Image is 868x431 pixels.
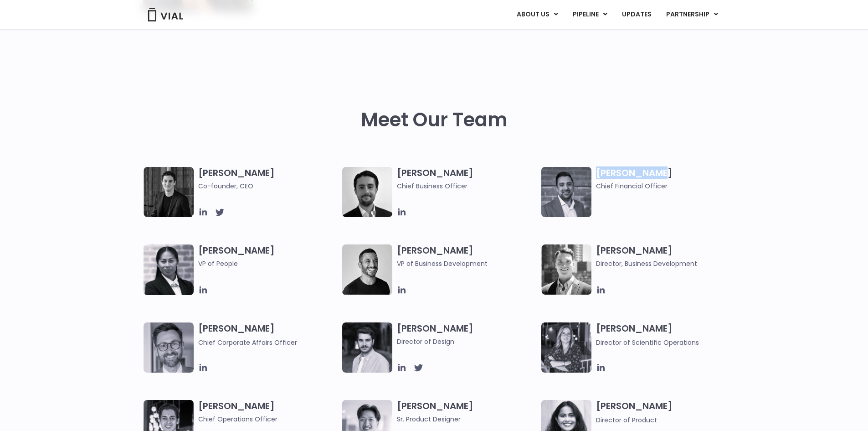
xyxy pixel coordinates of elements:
img: Headshot of smiling man named Albert [342,322,392,373]
span: Director of Scientific Operations [596,338,699,347]
span: Chief Corporate Affairs Officer [198,338,297,347]
a: PIPELINEMenu Toggle [565,7,614,22]
h3: [PERSON_NAME] [198,167,338,191]
span: Director, Business Development [596,259,736,269]
img: Headshot of smiling man named Samir [541,167,591,217]
h3: [PERSON_NAME] [198,244,338,282]
h2: Meet Our Team [361,109,508,131]
span: Director of Design [397,337,537,347]
h3: [PERSON_NAME] [397,167,537,191]
h3: [PERSON_NAME] [596,167,736,191]
h3: [PERSON_NAME] [596,244,736,269]
img: A black and white photo of a man in a suit attending a Summit. [144,167,194,217]
span: Co-founder, CEO [198,181,338,191]
img: Catie [144,244,194,295]
img: A black and white photo of a smiling man in a suit at ARVO 2023. [541,244,591,295]
h3: [PERSON_NAME] [397,244,537,269]
span: Sr. Product Designer [397,414,537,424]
img: A black and white photo of a man in a suit holding a vial. [342,167,392,217]
span: Chief Business Officer [397,181,537,191]
h3: [PERSON_NAME] [198,322,338,348]
a: UPDATES [615,7,658,22]
h3: [PERSON_NAME] [198,400,338,424]
span: VP of People [198,259,338,269]
h3: [PERSON_NAME] [397,400,537,424]
img: Vial Logo [147,8,184,21]
img: Headshot of smiling woman named Sarah [541,322,591,373]
span: Chief Operations Officer [198,414,338,424]
a: PARTNERSHIPMenu Toggle [659,7,725,22]
img: Paolo-M [144,322,194,373]
span: Director of Product [596,415,657,425]
span: VP of Business Development [397,259,537,269]
img: A black and white photo of a man smiling. [342,244,392,295]
h3: [PERSON_NAME] [596,322,736,348]
a: ABOUT USMenu Toggle [509,7,565,22]
h3: [PERSON_NAME] [397,322,537,347]
span: Chief Financial Officer [596,181,736,191]
h3: [PERSON_NAME] [596,400,736,425]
